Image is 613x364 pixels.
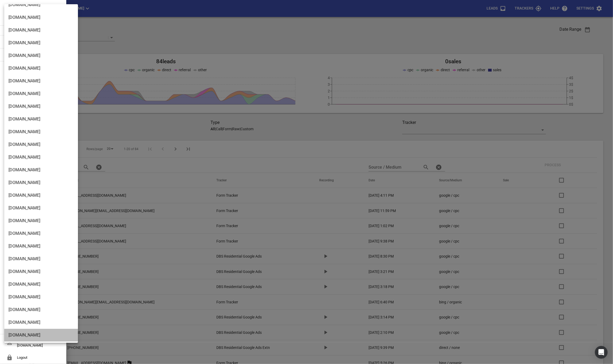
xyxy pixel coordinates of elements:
li: [DOMAIN_NAME] [4,227,78,240]
li: [DOMAIN_NAME] [4,100,78,113]
li: [DOMAIN_NAME] [4,164,78,176]
li: [DOMAIN_NAME] [4,253,78,265]
li: [DOMAIN_NAME] [4,316,78,329]
li: [DOMAIN_NAME] [4,291,78,303]
li: [DOMAIN_NAME] [4,265,78,278]
li: [DOMAIN_NAME] [4,329,78,341]
li: [DOMAIN_NAME] [4,303,78,316]
li: [DOMAIN_NAME] [4,202,78,214]
li: [DOMAIN_NAME] [4,75,78,87]
li: [DOMAIN_NAME] [4,87,78,100]
li: [DOMAIN_NAME] [4,49,78,62]
li: [DOMAIN_NAME] [4,11,78,24]
div: Open Intercom Messenger [595,346,608,359]
li: [DOMAIN_NAME] [4,278,78,291]
li: [DOMAIN_NAME] [4,37,78,49]
li: [DOMAIN_NAME] [4,113,78,125]
li: [DOMAIN_NAME] [4,62,78,75]
li: [DOMAIN_NAME] [4,24,78,37]
li: [DOMAIN_NAME] [4,240,78,253]
li: [DOMAIN_NAME] [4,189,78,202]
li: [DOMAIN_NAME] [4,214,78,227]
li: [DOMAIN_NAME] [4,151,78,164]
li: [DOMAIN_NAME] [4,125,78,138]
li: [DOMAIN_NAME] [4,176,78,189]
li: [DOMAIN_NAME] [4,138,78,151]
